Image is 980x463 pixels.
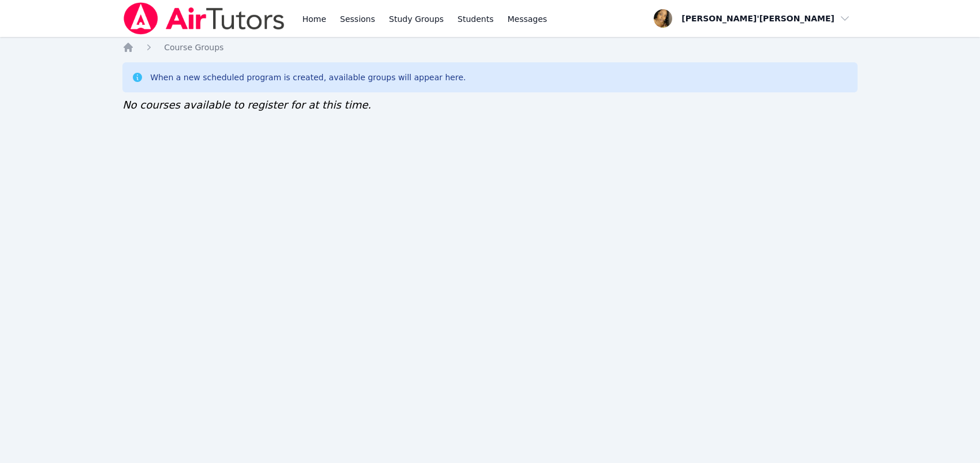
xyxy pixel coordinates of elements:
[122,42,858,53] nav: Breadcrumb
[150,72,466,83] div: When a new scheduled program is created, available groups will appear here.
[122,2,286,35] img: Air Tutors
[164,42,223,53] a: Course Groups
[508,13,547,25] span: Messages
[122,99,371,111] span: No courses available to register for at this time.
[164,43,223,52] span: Course Groups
